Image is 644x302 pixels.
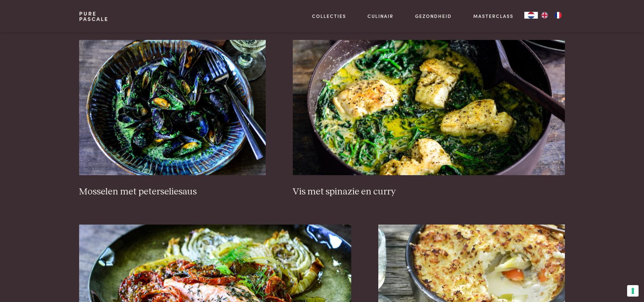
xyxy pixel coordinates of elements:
[524,12,565,19] aside: Language selected: Nederlands
[367,13,393,20] a: Culinair
[415,13,452,20] a: Gezondheid
[538,12,565,19] ul: Language list
[79,11,109,22] a: PurePascale
[293,40,565,198] a: Vis met spinazie en curry Vis met spinazie en curry
[312,13,346,20] a: Collecties
[627,285,639,297] button: Uw voorkeuren voor toestemming voor trackingtechnologieën
[293,186,565,198] h3: Vis met spinazie en curry
[293,40,565,175] img: Vis met spinazie en curry
[524,12,538,19] a: NL
[79,40,266,198] a: Mosselen met peterseliesaus Mosselen met peterseliesaus
[79,40,266,175] img: Mosselen met peterseliesaus
[473,13,514,20] a: Masterclass
[79,186,266,198] h3: Mosselen met peterseliesaus
[524,12,538,19] div: Language
[538,12,551,19] a: EN
[551,12,565,19] a: FR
